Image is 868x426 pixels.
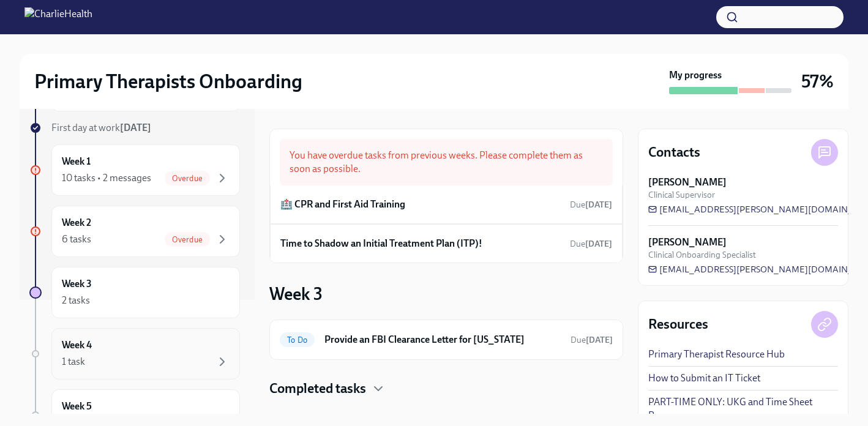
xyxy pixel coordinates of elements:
[648,189,715,201] span: Clinical Supervisor
[280,234,612,253] a: Time to Shadow an Initial Treatment Plan (ITP)!Due[DATE]
[669,69,722,82] strong: My progress
[570,238,612,250] span: August 23rd, 2025 10:00
[570,239,612,249] span: Due
[801,70,834,92] h3: 57%
[585,239,612,249] strong: [DATE]
[62,294,90,307] div: 2 tasks
[29,121,240,135] a: First day at work[DATE]
[51,122,151,133] span: First day at work
[585,200,612,210] strong: [DATE]
[62,277,92,291] h6: Week 3
[280,335,315,345] span: To Do
[648,372,760,385] a: How to Submit an IT Ticket
[648,236,727,249] strong: [PERSON_NAME]
[29,144,240,196] a: Week 110 tasks • 2 messagesOverdue
[648,395,838,422] a: PART-TIME ONLY: UKG and Time Sheet Resource
[62,355,85,368] div: 1 task
[269,379,366,398] h4: Completed tasks
[24,7,92,27] img: CharlieHealth
[62,216,91,230] h6: Week 2
[280,198,405,211] h6: 🏥 CPR and First Aid Training
[29,328,240,379] a: Week 41 task
[648,176,727,189] strong: [PERSON_NAME]
[165,235,210,244] span: Overdue
[29,267,240,318] a: Week 32 tasks
[34,69,302,94] h2: Primary Therapists Onboarding
[165,174,210,183] span: Overdue
[29,206,240,257] a: Week 26 tasksOverdue
[62,155,91,168] h6: Week 1
[571,334,613,346] span: September 18th, 2025 10:00
[120,122,151,133] strong: [DATE]
[648,315,708,334] h4: Resources
[62,400,92,413] h6: Week 5
[280,139,613,185] div: You have overdue tasks from previous weeks. Please complete them as soon as possible.
[269,379,623,398] div: Completed tasks
[586,335,613,345] strong: [DATE]
[324,333,561,346] h6: Provide an FBI Clearance Letter for [US_STATE]
[570,199,612,211] span: August 23rd, 2025 10:00
[280,330,613,349] a: To DoProvide an FBI Clearance Letter for [US_STATE]Due[DATE]
[571,335,613,345] span: Due
[648,348,785,361] a: Primary Therapist Resource Hub
[570,200,612,210] span: Due
[62,338,92,352] h6: Week 4
[62,171,151,185] div: 10 tasks • 2 messages
[62,233,91,246] div: 6 tasks
[269,283,323,305] h3: Week 3
[280,237,482,250] h6: Time to Shadow an Initial Treatment Plan (ITP)!
[648,249,756,261] span: Clinical Onboarding Specialist
[280,195,612,214] a: 🏥 CPR and First Aid TrainingDue[DATE]
[648,143,700,162] h4: Contacts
